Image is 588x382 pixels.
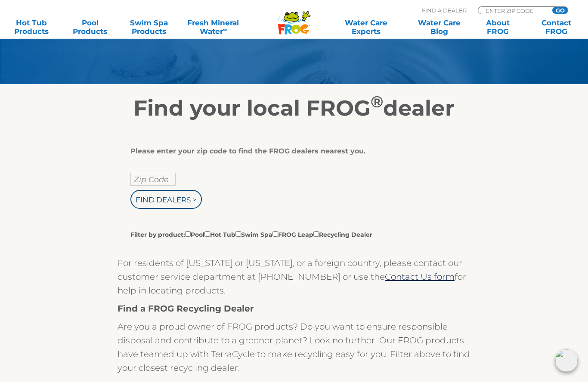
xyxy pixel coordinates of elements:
[371,92,383,111] sup: ®
[118,320,470,375] p: Are you a proud owner of FROG products? Do you want to ensure responsible disposal and contribute...
[555,349,578,372] img: openIcon
[422,6,467,14] p: Find A Dealer
[118,303,254,314] strong: Find a FROG Recycling Dealer
[313,231,319,237] input: Filter by product:PoolHot TubSwim SpaFROG LeapRecycling Dealer
[272,231,278,237] input: Filter by product:PoolHot TubSwim SpaFROG LeapRecycling Dealer
[29,95,559,121] h2: Find your local FROG dealer
[475,18,521,36] a: AboutFROG
[223,26,227,33] sup: ∞
[126,18,172,36] a: Swim SpaProducts
[130,147,451,156] div: Please enter your zip code to find the FROG dealers nearest you.
[185,18,242,36] a: Fresh MineralWater∞
[235,231,241,237] input: Filter by product:PoolHot TubSwim SpaFROG LeapRecycling Dealer
[130,190,202,209] input: Find Dealers >
[130,229,372,239] label: Filter by product: Pool Hot Tub Swim Spa FROG Leap Recycling Dealer
[185,231,191,237] input: Filter by product:PoolHot TubSwim SpaFROG LeapRecycling Dealer
[67,18,113,36] a: PoolProducts
[534,18,579,36] a: ContactFROG
[552,7,568,14] input: GO
[485,7,543,14] input: Zip Code Form
[385,272,455,282] a: Contact Us form
[9,18,54,36] a: Hot TubProducts
[204,231,210,237] input: Filter by product:PoolHot TubSwim SpaFROG LeapRecycling Dealer
[416,18,462,36] a: Water CareBlog
[118,256,470,297] p: For residents of [US_STATE] or [US_STATE], or a foreign country, please contact our customer serv...
[329,18,403,36] a: Water CareExperts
